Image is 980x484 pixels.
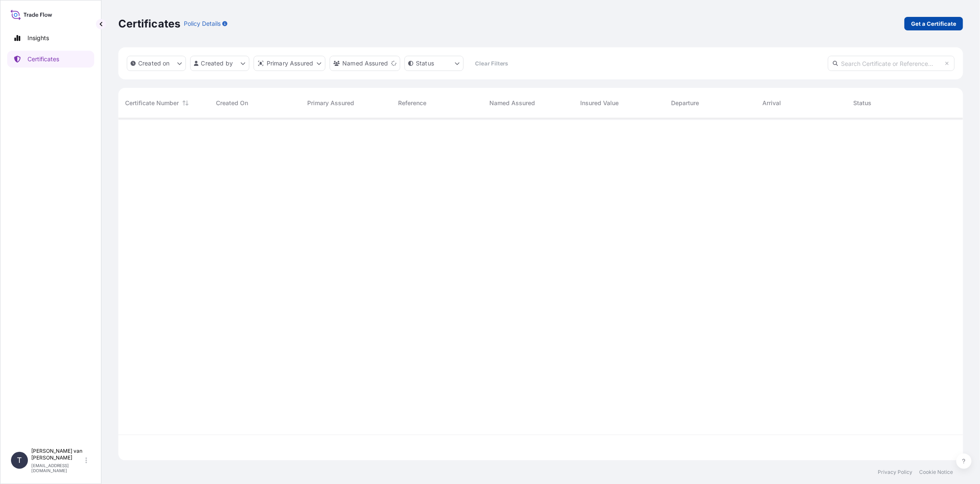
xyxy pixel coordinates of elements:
p: Certificates [118,17,180,30]
button: Sort [180,98,191,108]
p: Named Assured [342,59,388,68]
span: Reference [398,99,426,107]
p: [PERSON_NAME] van [PERSON_NAME] [31,448,84,461]
p: Status [416,59,434,68]
a: Insights [7,30,94,46]
span: Certificate Number [125,99,179,107]
p: Primary Assured [267,59,313,68]
p: Created on [138,59,170,68]
span: Primary Assured [307,99,354,107]
p: Policy Details [184,19,221,28]
p: Get a Certificate [911,19,956,28]
a: Certificates [7,51,94,68]
input: Search Certificate or Reference... [828,56,955,71]
p: [EMAIL_ADDRESS][DOMAIN_NAME] [31,463,84,473]
span: Status [854,99,872,107]
span: T [17,456,22,465]
span: Created On [216,99,248,107]
button: distributor Filter options [254,56,325,71]
p: Clear Filters [475,59,508,68]
a: Privacy Policy [878,469,912,476]
button: cargoOwner Filter options [330,56,400,71]
span: Arrival [762,99,781,107]
span: Departure [672,99,699,107]
button: createdOn Filter options [127,56,186,71]
p: Certificates [27,55,59,63]
button: Clear Filters [468,57,515,70]
button: certificateStatus Filter options [404,56,464,71]
span: Named Assured [489,99,535,107]
span: Insured Value [580,99,619,107]
button: createdBy Filter options [190,56,249,71]
a: Cookie Notice [919,469,953,476]
p: Insights [27,34,49,42]
a: Get a Certificate [904,17,963,30]
p: Created by [201,59,233,68]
